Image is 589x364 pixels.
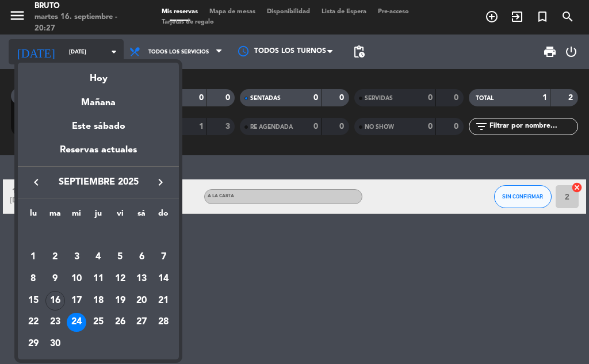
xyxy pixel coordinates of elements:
td: 11 de septiembre de 2025 [87,268,109,290]
td: 13 de septiembre de 2025 [131,268,153,290]
div: 3 [67,247,86,267]
td: 5 de septiembre de 2025 [109,247,131,269]
div: 4 [89,247,108,267]
div: 14 [154,269,173,289]
button: keyboard_arrow_right [150,175,171,190]
span: septiembre 2025 [47,175,150,190]
td: 16 de septiembre de 2025 [44,290,66,312]
td: 26 de septiembre de 2025 [109,312,131,334]
td: 21 de septiembre de 2025 [152,290,174,312]
td: 1 de septiembre de 2025 [22,247,44,269]
div: 11 [89,269,108,289]
td: 3 de septiembre de 2025 [66,247,87,269]
div: 19 [110,291,130,311]
td: 4 de septiembre de 2025 [87,247,109,269]
div: 13 [132,269,151,289]
td: 22 de septiembre de 2025 [22,312,44,334]
td: 10 de septiembre de 2025 [66,268,87,290]
td: 2 de septiembre de 2025 [44,247,66,269]
th: domingo [152,207,174,225]
div: 17 [67,291,86,311]
td: 17 de septiembre de 2025 [66,290,87,312]
td: 20 de septiembre de 2025 [131,290,153,312]
div: 18 [89,291,108,311]
td: 25 de septiembre de 2025 [87,312,109,334]
td: 12 de septiembre de 2025 [109,268,131,290]
div: 8 [24,269,43,289]
td: 8 de septiembre de 2025 [22,268,44,290]
th: martes [44,207,66,225]
td: 27 de septiembre de 2025 [131,312,153,334]
div: Este sábado [18,110,179,143]
div: 20 [132,291,151,311]
td: 18 de septiembre de 2025 [87,290,109,312]
div: 1 [24,247,43,267]
div: Mañana [18,87,179,110]
i: keyboard_arrow_left [29,175,43,189]
th: jueves [87,207,109,225]
td: 14 de septiembre de 2025 [152,268,174,290]
div: 27 [132,313,151,332]
div: 30 [45,334,65,354]
div: 26 [110,313,130,332]
div: 16 [45,291,65,311]
button: keyboard_arrow_left [26,175,47,190]
i: keyboard_arrow_right [154,175,167,189]
div: 29 [24,334,43,354]
div: 5 [110,247,130,267]
td: 19 de septiembre de 2025 [109,290,131,312]
div: 7 [154,247,173,267]
td: 15 de septiembre de 2025 [22,290,44,312]
th: viernes [109,207,131,225]
div: 6 [132,247,151,267]
td: 24 de septiembre de 2025 [66,312,87,334]
td: 9 de septiembre de 2025 [44,268,66,290]
div: Hoy [18,63,179,86]
div: 15 [24,291,43,311]
div: 25 [89,313,108,332]
th: miércoles [66,207,87,225]
div: Reservas actuales [18,143,179,166]
td: 6 de septiembre de 2025 [131,247,153,269]
th: lunes [22,207,44,225]
div: 22 [24,313,43,332]
td: 30 de septiembre de 2025 [44,333,66,355]
div: 10 [67,269,86,289]
div: 21 [154,291,173,311]
div: 9 [45,269,65,289]
div: 28 [154,313,173,332]
td: 28 de septiembre de 2025 [152,312,174,334]
div: 24 [67,313,86,332]
td: 23 de septiembre de 2025 [44,312,66,334]
div: 23 [45,313,65,332]
td: 7 de septiembre de 2025 [152,247,174,269]
div: 2 [45,247,65,267]
td: SEP. [22,225,174,247]
th: sábado [131,207,153,225]
td: 29 de septiembre de 2025 [22,333,44,355]
div: 12 [110,269,130,289]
